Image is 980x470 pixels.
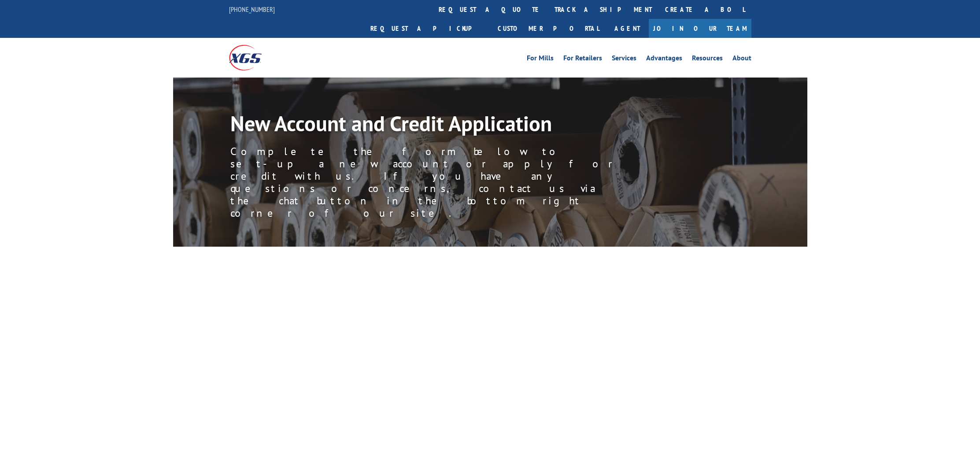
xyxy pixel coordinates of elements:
[692,55,723,64] a: Resources
[612,55,636,64] a: Services
[606,19,649,38] a: Agent
[491,19,606,38] a: Customer Portal
[646,55,682,64] a: Advantages
[230,113,627,138] h1: New Account and Credit Application
[364,19,491,38] a: Request a pickup
[732,55,751,64] a: About
[527,55,554,64] a: For Mills
[229,5,275,14] a: [PHONE_NUMBER]
[563,55,602,64] a: For Retailers
[649,19,751,38] a: Join Our Team
[230,145,627,219] p: Complete the form below to set-up a new account or apply for credit with us. If you have any ques...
